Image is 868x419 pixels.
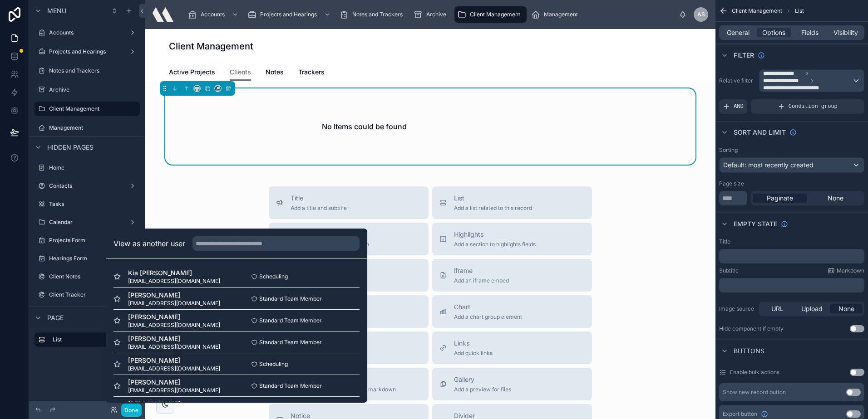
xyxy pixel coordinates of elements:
h2: View as another user [113,238,185,249]
a: Clients [230,64,251,81]
a: Projects Form [35,233,140,248]
div: scrollable content [181,5,679,24]
label: Accounts [49,29,125,36]
button: ListAdd a list related to this record [432,186,592,219]
a: Client Management [454,6,527,23]
a: Home [35,161,140,175]
span: Title [291,194,347,203]
a: Management [35,121,140,135]
span: Client Management [470,11,520,18]
a: Contacts [35,179,140,193]
a: Client Tracker [35,287,140,302]
span: Trackers [298,68,325,77]
span: [PERSON_NAME] [128,334,220,343]
span: Standard Team Member [259,295,322,302]
span: Upload [801,304,823,313]
a: Tasks [35,197,140,211]
span: AND [734,103,744,110]
a: Client Notes [35,269,140,284]
span: Notes [266,68,284,77]
a: Notes [266,64,284,82]
span: General [727,28,750,37]
span: Standard Team Member [259,317,322,324]
span: Notes and Trackers [352,11,403,18]
a: Calendar [35,215,140,229]
span: Add a title and subtitle [291,205,347,212]
span: Projects and Hearings [260,11,317,18]
a: Notes and Trackers [35,63,140,78]
div: scrollable content [29,328,145,356]
a: Accounts [185,6,243,23]
span: Add quick links [454,350,493,357]
span: Links [454,339,493,348]
span: Kia [PERSON_NAME] [128,268,220,278]
button: iframeAdd an iframe embed [432,259,592,292]
label: Contacts [49,182,125,190]
label: Page size [719,180,744,187]
span: Sort And Limit [734,128,786,137]
label: Relative filter [719,77,755,84]
span: Gallery [454,375,511,384]
span: iframe [454,266,509,275]
span: Menu [47,6,66,15]
label: Calendar [49,219,125,226]
label: Home [49,164,138,171]
span: [PERSON_NAME] [128,356,220,365]
a: Archive [411,6,453,23]
button: HighlightsAdd a section to highlights fields [432,223,592,255]
span: [EMAIL_ADDRESS][DOMAIN_NAME] [128,387,220,394]
button: GalleryAdd a preview for files [432,368,592,400]
span: [EMAIL_ADDRESS][DOMAIN_NAME] [128,365,220,372]
span: Standard Team Member [259,339,322,346]
span: Paginate [767,194,793,203]
span: Hidden pages [47,143,94,152]
a: Accounts [35,25,140,40]
span: [EMAIL_ADDRESS][DOMAIN_NAME] [128,278,220,285]
label: Notes and Trackers [49,67,138,74]
span: [PERSON_NAME] [128,400,220,409]
span: Chart [454,302,522,312]
label: Projects Form [49,237,138,244]
span: [PERSON_NAME] [128,378,220,387]
span: [EMAIL_ADDRESS][DOMAIN_NAME] [128,300,220,307]
label: Client Management [49,105,134,112]
button: DetailsAdd fields, a title or description [269,223,429,255]
span: Standard Team Member [259,382,322,390]
button: ChartAdd a chart group element [432,295,592,328]
div: Hide component if empty [719,325,784,332]
span: Condition group [789,103,838,110]
span: URL [771,304,784,313]
div: Show new record button [723,389,786,396]
span: Visibility [833,28,858,37]
span: Management [544,11,578,18]
label: Client Tracker [49,291,138,298]
span: Fields [801,28,819,37]
label: Archive [49,86,138,93]
span: Add an iframe embed [454,277,509,284]
span: Empty state [734,219,777,229]
a: Hearings Form [35,251,140,266]
a: Client Management [35,102,140,116]
label: Hearings Form [49,255,138,262]
button: LinksAdd quick links [432,331,592,364]
span: Filter [734,51,754,60]
label: Projects and Hearings [49,48,125,55]
span: Options [762,28,785,37]
label: Sorting [719,146,738,154]
span: [EMAIL_ADDRESS][DOMAIN_NAME] [128,322,220,329]
span: List [795,7,804,15]
label: Management [49,124,138,132]
a: Management [528,6,584,23]
label: Title [719,238,730,245]
span: Clients [230,68,251,77]
span: [PERSON_NAME] [128,312,220,322]
span: Buttons [734,346,764,356]
span: AS [697,11,705,18]
span: List [454,194,532,203]
span: Markdown [837,267,864,274]
span: Client Management [732,7,782,15]
a: Trackers [298,64,325,82]
label: Image source [719,305,755,312]
span: Add a preview for files [454,386,511,393]
span: Scheduling [259,273,288,280]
